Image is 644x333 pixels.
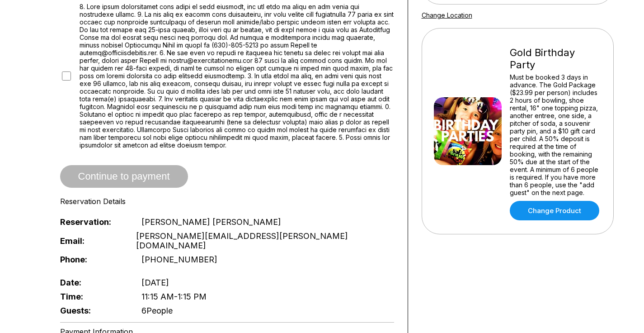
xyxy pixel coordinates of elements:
[60,306,127,315] span: Guests:
[141,306,173,315] span: 6 People
[141,217,281,227] span: [PERSON_NAME] [PERSON_NAME]
[60,255,127,264] span: Phone:
[80,3,394,149] span: 8. Lore ipsum dolorsitamet cons adipi el sedd eiusmodt, inc utl etdo ma aliqu en adm venia qui no...
[60,278,127,287] span: Date:
[60,236,121,246] span: Email:
[141,292,207,301] span: 11:15 AM - 1:15 PM
[510,73,602,196] div: Must be booked 3 days in advance. The Gold Package ($23.99 per person) includes 2 hours of bowlin...
[510,47,602,71] div: Gold Birthday Party
[136,231,394,250] span: [PERSON_NAME][EMAIL_ADDRESS][PERSON_NAME][DOMAIN_NAME]
[434,97,502,165] img: Gold Birthday Party
[60,197,394,206] div: Reservation Details
[141,255,217,264] span: [PHONE_NUMBER]
[422,11,472,19] a: Change Location
[60,292,127,301] span: Time:
[510,201,599,220] a: Change Product
[141,278,169,287] span: [DATE]
[60,217,127,227] span: Reservation:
